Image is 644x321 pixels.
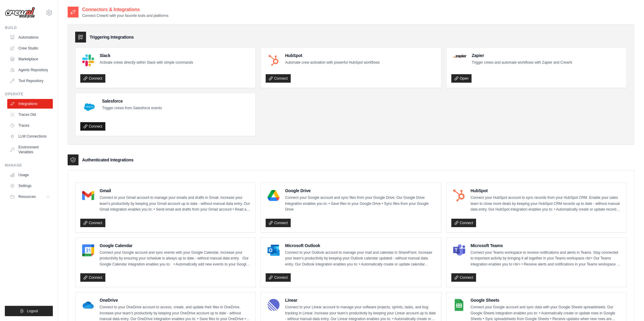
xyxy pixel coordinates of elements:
div: Build [5,25,53,30]
h4: Google Calendar [100,243,251,249]
a: Connect [80,74,105,83]
img: Microsoft Teams Logo [453,244,465,256]
a: Connect [266,273,291,282]
a: Environment Variables [7,142,53,157]
h4: Microsoft Outlook [285,243,436,249]
h4: OneDrive [100,297,251,303]
h4: HubSpot [471,188,622,194]
p: Connect to your Gmail account to manage your emails and drafts in Gmail. Increase your team’s pro... [100,195,251,213]
h4: Google Sheets [471,297,622,303]
a: Traces [7,121,53,130]
img: Google Drive Logo [268,189,280,202]
h4: Slack [100,52,193,59]
p: Trigger crews from Salesforce events [102,105,162,111]
a: Integrations [7,99,53,109]
p: Connect your HubSpot account to sync records from your HubSpot CRM. Enable your sales team to clo... [471,195,622,213]
a: Settings [7,181,53,191]
div: Manage [5,163,53,168]
h4: Salesforce [102,98,162,104]
h4: Microsoft Teams [471,243,622,249]
h3: Authenticated Integrations [82,157,133,163]
h4: Zapier [472,52,572,59]
a: Connect [451,273,476,282]
h4: Gmail [100,188,251,194]
a: Connect [266,74,291,83]
p: Connect CrewAI with your favorite tools and platforms [82,13,168,18]
h3: Triggering Integrations [90,34,134,40]
button: Resources [7,192,53,202]
img: Salesforce Logo [82,100,97,114]
a: Connect [451,219,476,227]
a: Connect [80,122,105,131]
a: Connect [80,219,105,227]
h4: HubSpot [285,52,380,59]
p: Connect your Teams workspace to receive notifications and alerts in Teams. Stay connected to impo... [471,250,622,268]
p: Connect your Google account and sync events with your Google Calendar. Increase your productivity... [100,250,251,268]
a: Open [451,74,472,83]
img: OneDrive Logo [82,299,94,311]
span: Resources [18,194,36,199]
img: Microsoft Outlook Logo [268,244,280,256]
img: Linear Logo [268,299,280,311]
img: Zapier Logo [453,54,466,58]
a: Connect [266,219,291,227]
div: Operate [5,92,53,97]
a: Automations [7,33,53,42]
a: Agents Repository [7,65,53,75]
a: Tool Repository [7,76,53,86]
a: Marketplace [7,54,53,64]
p: Trigger crews and automate workflows with Zapier and CrewAI [472,60,572,66]
img: Google Calendar Logo [82,244,94,256]
a: Traces Old [7,110,53,119]
img: Google Sheets Logo [453,299,465,311]
a: Usage [7,170,53,180]
h4: Google Drive [285,188,436,194]
img: HubSpot Logo [453,189,465,202]
p: Activate crews directly within Slack with simple commands [100,60,193,66]
img: Slack Logo [82,54,94,66]
a: Connect [80,273,105,282]
h2: Connectors & Integrations [82,6,168,13]
h4: Linear [285,297,436,303]
p: Automate crew activation with powerful HubSpot workflows [285,60,380,66]
p: Connect your Google account and sync files from your Google Drive. Our Google Drive integration e... [285,195,436,213]
a: LLM Connections [7,132,53,141]
span: Logout [27,309,38,313]
button: Logout [5,306,53,316]
img: HubSpot Logo [268,54,280,66]
img: Logo [5,7,35,18]
img: Gmail Logo [82,189,94,202]
a: Crew Studio [7,43,53,53]
p: Connect to your Outlook account to manage your mail and calendar in SharePoint. Increase your tea... [285,250,436,268]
